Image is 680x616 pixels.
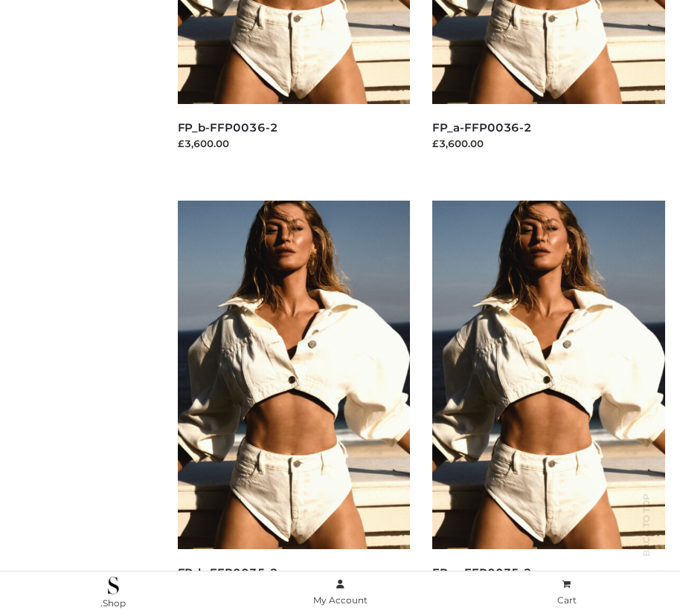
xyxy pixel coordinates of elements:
[227,576,454,609] a: My Account
[100,597,126,609] span: .Shop
[432,565,532,580] a: FP_a-FFP0035-2
[628,519,665,557] span: Back to top
[178,136,411,151] div: £3,600.00
[432,120,532,134] a: FP_a-FFP0036-2
[557,594,577,606] span: Cart
[432,136,665,151] div: £3,600.00
[453,576,680,609] a: Cart
[313,594,368,606] span: My Account
[178,565,278,580] a: FP_b-FFP0035-2
[178,120,278,134] a: FP_b-FFP0036-2
[108,577,119,594] img: .Shop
